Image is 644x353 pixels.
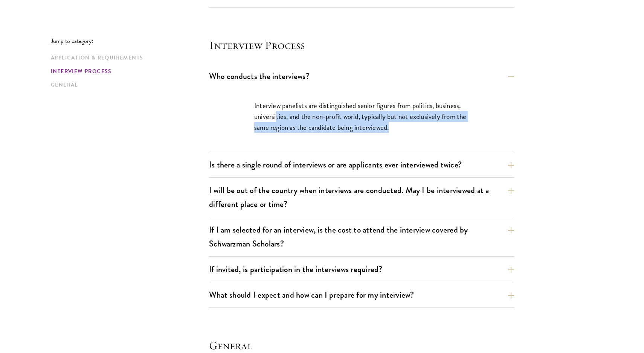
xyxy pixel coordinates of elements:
a: General [51,81,204,89]
button: Who conducts the interviews? [209,68,514,85]
h4: General [209,338,514,353]
button: If I am selected for an interview, is the cost to attend the interview covered by Schwarzman Scho... [209,221,514,252]
button: What should I expect and how can I prepare for my interview? [209,286,514,303]
button: I will be out of the country when interviews are conducted. May I be interviewed at a different p... [209,182,514,213]
button: Is there a single round of interviews or are applicants ever interviewed twice? [209,156,514,173]
a: Interview Process [51,67,204,75]
a: Application & Requirements [51,54,204,62]
p: Jump to category: [51,38,209,44]
p: Interview panelists are distinguished senior figures from politics, business, universities, and t... [254,100,469,133]
button: If invited, is participation in the interviews required? [209,261,514,278]
h4: Interview Process [209,38,514,53]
